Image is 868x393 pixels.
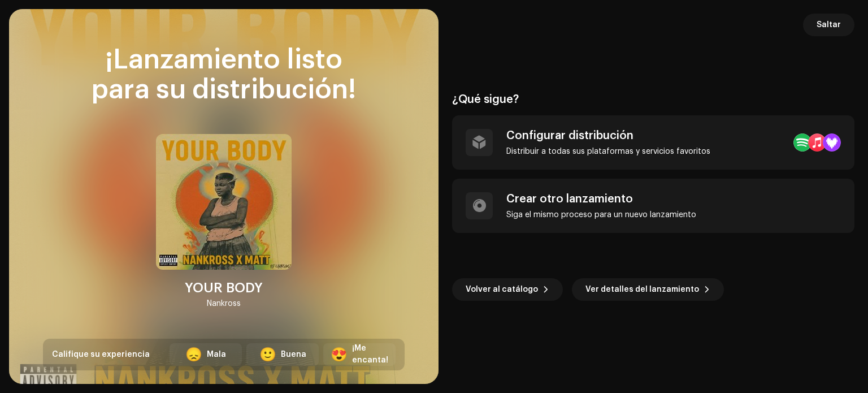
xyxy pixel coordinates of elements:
[52,351,150,359] span: Califique su experiencia
[817,14,841,36] span: Saltar
[207,349,226,361] div: Mala
[506,129,710,142] div: Configurar distribución
[466,278,538,301] span: Volver al catálogo
[281,349,306,361] div: Buena
[506,210,696,219] div: Siga el mismo proceso para un nuevo lanzamiento
[585,278,699,301] span: Ver detalles del lanzamiento
[506,147,710,156] div: Distribuir a todas sus plataformas y servicios favoritos
[803,14,854,36] button: Saltar
[185,348,202,361] div: 😞
[331,348,348,361] div: 😍
[452,179,854,233] re-a-post-create-item: Crear otro lanzamiento
[452,278,563,301] button: Volver al catálogo
[452,93,854,106] div: ¿Qué sigue?
[506,192,696,206] div: Crear otro lanzamiento
[572,278,724,301] button: Ver detalles del lanzamiento
[259,348,276,361] div: 🙂
[452,115,854,170] re-a-post-create-item: Configurar distribución
[352,343,388,366] div: ¡Me encanta!
[207,297,241,310] div: Nankross
[185,279,263,297] div: YOUR BODY
[156,134,292,270] img: 58d275ef-e99b-4ec7-aa92-8dd848cbffc8
[43,45,405,105] div: ¡Lanzamiento listo para su distribución!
